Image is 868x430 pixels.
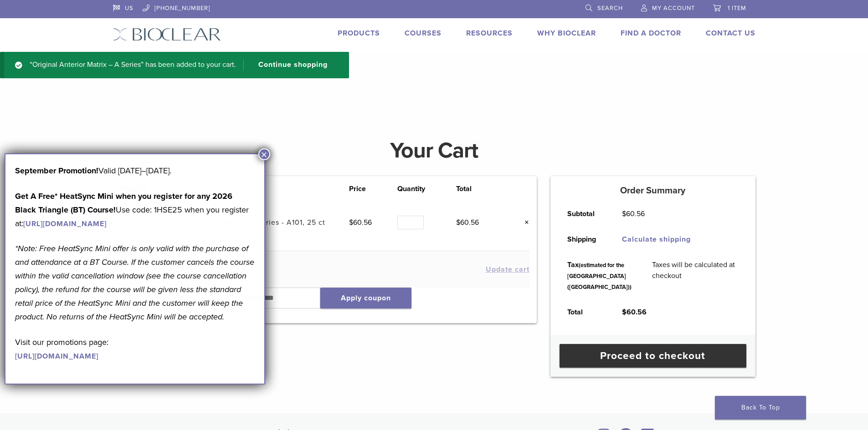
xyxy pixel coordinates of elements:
[728,5,746,12] span: 1 item
[320,288,411,309] button: Apply coupon
[15,164,255,177] p: Valid [DATE]–[DATE].
[560,344,746,368] a: Proceed to checkout
[622,308,627,317] span: $
[597,5,623,12] span: Search
[557,252,642,299] th: Tax
[486,266,529,273] button: Update cart
[397,183,456,194] th: Quantity
[567,262,632,291] small: (estimated for the [GEOGRAPHIC_DATA] ([GEOGRAPHIC_DATA]))
[15,335,255,363] p: Visit our promotions page:
[15,191,232,215] strong: Get A Free* HeatSync Mini when you register for any 2026 Black Triangle (BT) Course!
[338,29,380,38] a: Products
[15,352,98,361] a: [URL][DOMAIN_NAME]
[405,29,442,38] a: Courses
[622,209,645,218] bdi: 60.56
[349,218,353,227] span: $
[15,243,254,322] em: *Note: Free HeatSync Mini offer is only valid with the purchase of and attendance at a BT Course....
[622,209,626,218] span: $
[557,201,612,227] th: Subtotal
[113,28,221,41] img: Bioclear
[557,299,612,325] th: Total
[23,219,107,228] a: [URL][DOMAIN_NAME]
[706,29,755,38] a: Contact Us
[15,166,98,176] b: September Promotion!
[349,218,372,227] bdi: 60.56
[537,29,596,38] a: Why Bioclear
[715,396,806,420] a: Back To Top
[518,217,529,228] a: Remove this item
[557,227,612,252] th: Shipping
[456,218,479,227] bdi: 60.56
[456,183,504,194] th: Total
[106,140,762,162] h1: Your Cart
[622,308,647,317] bdi: 60.56
[258,148,270,160] button: Close
[349,183,397,194] th: Price
[466,29,513,38] a: Resources
[550,185,755,196] h5: Order Summary
[652,5,695,12] span: My Account
[15,189,255,230] p: Use code: 1HSE25 when you register at:
[243,59,334,71] a: Continue shopping
[456,218,460,227] span: $
[622,235,691,244] a: Calculate shipping
[642,252,749,299] td: Taxes will be calculated at checkout
[621,29,681,38] a: Find A Doctor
